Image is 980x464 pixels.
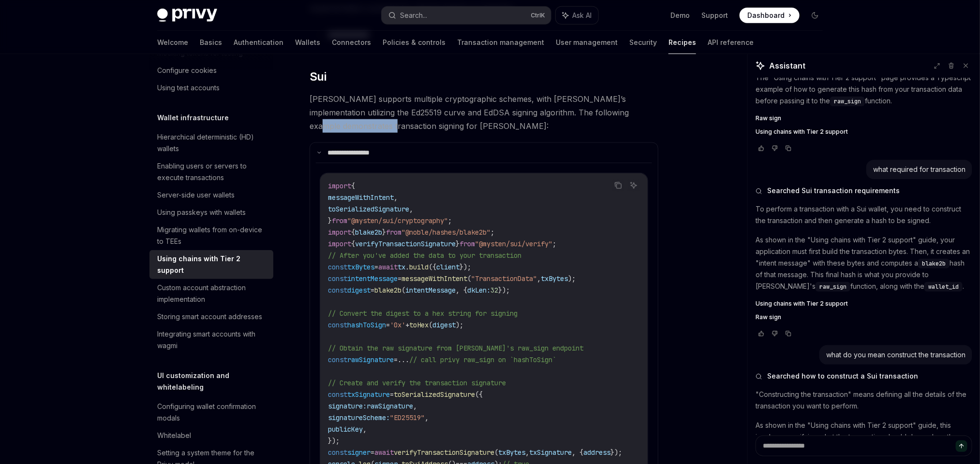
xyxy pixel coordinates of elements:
[405,286,456,295] span: intentMessage
[332,31,371,54] a: Connectors
[374,286,401,295] span: blake2b
[347,321,386,329] span: hashToSign
[149,308,273,325] a: Storing smart account addresses
[398,263,405,271] span: tx
[328,263,347,271] span: const
[873,165,965,174] div: what required for transaction
[328,379,506,387] span: // Create and verify the transaction signature
[149,221,273,250] a: Migrating wallets from on-device to TEEs
[701,11,728,20] a: Support
[149,398,273,427] a: Configuring wallet confirmation modals
[456,239,460,248] span: }
[332,216,347,225] span: from
[351,228,355,237] span: {
[405,321,409,329] span: +
[401,274,467,283] span: messageWithIntent
[460,239,475,248] span: from
[149,157,273,186] a: Enabling users or servers to execute transactions
[498,286,510,295] span: });
[756,300,972,308] a: Using chains with Tier 2 support
[328,239,351,248] span: import
[157,370,273,393] h5: UI customization and whitelabeling
[409,321,429,329] span: toHex
[328,390,347,399] span: const
[834,98,861,105] span: raw_sign
[612,179,624,192] button: Copy the contents from the code block
[328,344,583,352] span: // Obtain the raw signature from [PERSON_NAME]'s raw_sign endpoint
[756,371,972,381] button: Searched how to construct a Sui transaction
[310,92,658,133] span: [PERSON_NAME] supports multiple cryptographic schemes, with [PERSON_NAME]’s implementation utiliz...
[378,263,398,271] span: await
[467,274,471,283] span: (
[756,114,972,122] a: Raw sign
[708,31,754,54] a: API reference
[826,350,965,360] div: what do you mean construct the transaction
[328,274,347,283] span: const
[371,448,374,457] span: =
[328,205,409,213] span: toSerializedSignature
[157,160,267,183] div: Enabling users or servers to execute transactions
[467,286,490,295] span: dkLen:
[398,274,401,283] span: =
[149,204,273,221] a: Using passkeys with wallets
[347,448,371,457] span: signer
[371,286,374,295] span: =
[149,325,273,354] a: Integrating smart accounts with wagmi
[149,250,273,279] a: Using chains with Tier 2 support
[552,239,556,248] span: ;
[328,309,518,318] span: // Convert the digest to a hex string for signing
[668,31,696,54] a: Recipes
[149,62,273,79] a: Configure cookies
[494,448,498,457] span: (
[157,65,217,76] div: Configure cookies
[351,182,355,190] span: {
[157,328,267,352] div: Integrating smart accounts with wagmi
[157,253,267,276] div: Using chains with Tier 2 support
[328,216,332,225] span: }
[475,390,483,399] span: ({
[157,282,267,305] div: Custom account abstraction implementation
[490,286,498,295] span: 32
[390,321,405,329] span: '0x'
[413,402,417,410] span: ,
[328,251,521,260] span: // After you've added the data to your transaction
[556,31,618,54] a: User management
[409,205,413,213] span: ,
[355,228,382,237] span: blake2b
[157,311,262,323] div: Storing smart account addresses
[328,355,347,364] span: const
[328,286,347,295] span: const
[157,207,246,218] div: Using passkeys with wallets
[383,31,445,54] a: Policies & controls
[409,355,556,364] span: // call privy raw_sign on `hashToSign`
[157,112,229,124] h5: Wallet infrastructure
[432,321,456,329] span: digest
[490,228,494,237] span: ;
[374,263,378,271] span: =
[756,300,848,308] span: Using chains with Tier 2 support
[460,263,471,271] span: });
[328,193,394,202] span: messageWithIntent
[328,436,340,445] span: });
[448,216,452,225] span: ;
[456,286,467,295] span: , {
[149,79,273,97] a: Using test accounts
[347,355,394,364] span: rawSignature
[537,274,541,283] span: ,
[756,389,972,412] p: "Constructing the transaction" means defining all the details of the transaction you want to perf...
[351,239,355,248] span: {
[583,448,610,457] span: address
[531,12,545,19] span: Ctrl K
[157,224,267,247] div: Migrating wallets from on-device to TEEs
[367,402,413,410] span: rawSignature
[200,31,222,54] a: Basics
[310,69,326,84] span: Sui
[149,279,273,308] a: Custom account abstraction implementation
[328,448,347,457] span: const
[382,7,551,24] button: Search...CtrlK
[956,440,967,452] button: Send message
[355,239,456,248] span: verifyTransactionSignature
[328,321,347,329] span: const
[456,321,463,329] span: );
[328,413,390,422] span: signatureScheme:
